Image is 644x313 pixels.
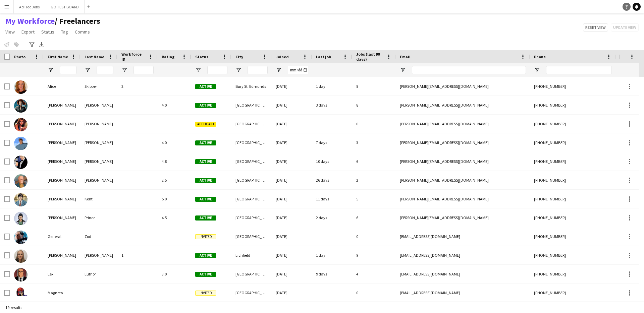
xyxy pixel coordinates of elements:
[352,265,396,283] div: 4
[276,54,289,59] span: Joined
[158,171,191,189] div: 2.5
[412,66,526,74] input: Email Filter Input
[312,265,352,283] div: 9 days
[231,96,272,114] div: [GEOGRAPHIC_DATA]
[396,96,530,114] div: [PERSON_NAME][EMAIL_ADDRESS][DOMAIN_NAME]
[396,265,530,283] div: [EMAIL_ADDRESS][DOMAIN_NAME]
[61,29,68,35] span: Tag
[352,171,396,189] div: 2
[248,66,268,74] input: City Filter Input
[396,115,530,133] div: [PERSON_NAME][EMAIL_ADDRESS][DOMAIN_NAME]
[352,77,396,96] div: 8
[158,265,191,283] div: 3.0
[14,0,45,13] button: Ad Hoc Jobs
[235,67,241,73] button: Open Filter Menu
[44,284,80,302] div: Magneto
[231,171,272,189] div: [GEOGRAPHIC_DATA]
[14,99,28,113] img: Amanda Briggs
[195,159,216,164] span: Active
[530,227,616,246] div: [PHONE_NUMBER]
[158,190,191,208] div: 5.0
[195,122,216,127] span: Applicant
[530,96,616,114] div: [PHONE_NUMBER]
[195,140,216,145] span: Active
[195,291,216,296] span: Invited
[235,54,243,59] span: City
[396,190,530,208] div: [PERSON_NAME][EMAIL_ADDRESS][DOMAIN_NAME]
[352,96,396,114] div: 8
[80,133,117,152] div: [PERSON_NAME]
[158,208,191,227] div: 4.5
[14,287,28,300] img: Magneto
[80,208,117,227] div: Prince
[14,231,28,244] img: General Zod
[48,67,54,73] button: Open Filter Menu
[3,27,17,36] a: View
[14,118,28,131] img: Barbara Gorden
[44,208,80,227] div: [PERSON_NAME]
[14,137,28,150] img: Benjamin Grimm
[231,152,272,171] div: [GEOGRAPHIC_DATA]
[121,67,127,73] button: Open Filter Menu
[14,193,28,206] img: Clark Kent
[14,249,28,263] img: Kelly Pearson
[117,246,158,264] div: 1
[195,215,216,221] span: Active
[48,54,68,59] span: First Name
[396,284,530,302] div: [EMAIL_ADDRESS][DOMAIN_NAME]
[400,67,406,73] button: Open Filter Menu
[80,246,117,264] div: [PERSON_NAME]
[97,66,113,74] input: Last Name Filter Input
[530,284,616,302] div: [PHONE_NUMBER]
[5,29,15,35] span: View
[195,272,216,277] span: Active
[312,246,352,264] div: 1 day
[162,54,174,59] span: Rating
[55,16,100,26] span: Freelancers
[530,246,616,264] div: [PHONE_NUMBER]
[583,23,608,32] button: Reset view
[14,155,28,169] img: Bruce Wayne
[272,284,312,302] div: [DATE]
[60,66,76,74] input: First Name Filter Input
[530,265,616,283] div: [PHONE_NUMBER]
[272,265,312,283] div: [DATE]
[231,265,272,283] div: [GEOGRAPHIC_DATA]
[352,115,396,133] div: 0
[352,227,396,246] div: 0
[231,246,272,264] div: Lichfield
[231,227,272,246] div: [GEOGRAPHIC_DATA]
[272,133,312,152] div: [DATE]
[44,96,80,114] div: [PERSON_NAME]
[530,208,616,227] div: [PHONE_NUMBER]
[207,66,227,74] input: Status Filter Input
[44,115,80,133] div: [PERSON_NAME]
[312,152,352,171] div: 10 days
[352,246,396,264] div: 9
[352,190,396,208] div: 5
[352,152,396,171] div: 6
[44,133,80,152] div: [PERSON_NAME]
[534,54,546,59] span: Phone
[272,77,312,96] div: [DATE]
[396,133,530,152] div: [PERSON_NAME][EMAIL_ADDRESS][DOMAIN_NAME]
[312,77,352,96] div: 1 day
[356,52,384,62] span: Jobs (last 90 days)
[158,133,191,152] div: 4.0
[195,67,201,73] button: Open Filter Menu
[21,29,35,35] span: Export
[530,152,616,171] div: [PHONE_NUMBER]
[58,27,71,36] a: Tag
[28,41,36,49] app-action-btn: Advanced filters
[158,152,191,171] div: 4.8
[534,67,540,73] button: Open Filter Menu
[352,284,396,302] div: 0
[44,227,80,246] div: General
[272,115,312,133] div: [DATE]
[85,67,91,73] button: Open Filter Menu
[231,115,272,133] div: [GEOGRAPHIC_DATA]
[44,77,80,96] div: Alice
[530,133,616,152] div: [PHONE_NUMBER]
[19,27,37,36] a: Export
[530,190,616,208] div: [PHONE_NUMBER]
